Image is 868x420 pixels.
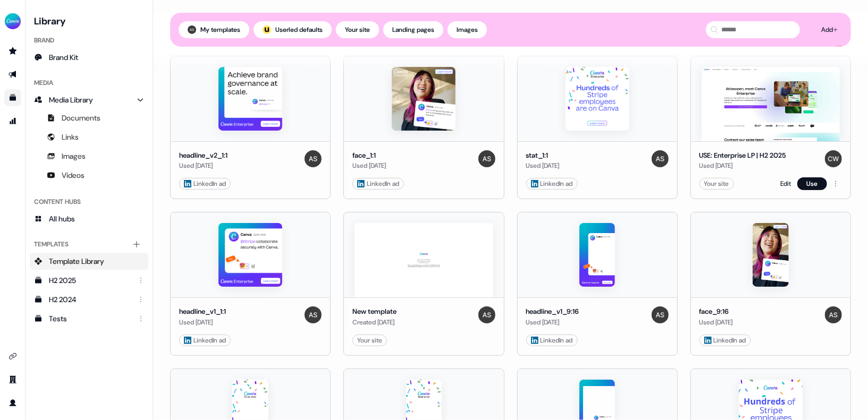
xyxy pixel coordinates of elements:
div: Used [DATE] [700,160,786,171]
button: Images [448,21,487,38]
div: Created [DATE] [352,317,397,328]
div: Templates [30,236,148,253]
button: Your site [336,21,379,38]
a: Go to team [4,371,21,388]
div: LinkedIn ad [184,178,226,189]
a: Go to prospects [4,42,21,59]
div: Content Hubs [30,193,148,210]
div: Used [DATE] [352,160,386,171]
img: Anna [652,306,669,323]
div: LinkedIn ad [184,335,226,346]
a: Go to attribution [4,113,21,130]
button: headline_v2_1:1headline_v2_1:1Used [DATE]Anna LinkedIn ad [170,56,331,200]
button: New templateNew templateCreated [DATE]AnnaYour site [343,212,504,356]
a: Images [30,148,148,165]
a: H2 2024 [30,291,148,308]
div: H2 2024 [49,294,131,305]
div: Used [DATE] [179,317,226,328]
a: Template Library [30,253,148,270]
img: Anna [305,150,322,167]
div: Used [DATE] [526,160,560,171]
span: All hubs [49,213,75,224]
a: H2 2025 [30,272,148,289]
a: Videos [30,167,148,184]
div: New template [352,306,397,317]
button: stat_1:1stat_1:1Used [DATE]Anna LinkedIn ad [517,56,678,200]
span: Documents [62,113,100,123]
img: Anna [825,306,842,323]
a: Tests [30,310,148,327]
a: All hubs [30,210,148,227]
button: headline_v1_1:1headline_v1_1:1Used [DATE]Anna LinkedIn ad [170,212,331,356]
img: headline_v1_9:16 [579,223,616,287]
span: Brand Kit [49,52,78,63]
div: LinkedIn ad [531,335,573,346]
a: Brand Kit [30,49,148,66]
img: Anna [188,25,196,34]
img: Anna [305,306,322,323]
div: H2 2025 [49,275,131,286]
div: Your site [357,335,382,346]
button: My templates [179,21,249,38]
div: headline_v1_1:1 [179,306,226,317]
div: headline_v1_9:16 [526,306,579,317]
a: Go to integrations [4,348,21,365]
div: stat_1:1 [526,150,560,161]
div: Used [DATE] [526,317,579,328]
a: Go to outbound experience [4,66,21,83]
img: headline_v1_1:1 [218,223,282,287]
div: LinkedIn ad [531,178,573,189]
a: Links [30,128,148,145]
span: Template Library [49,256,104,267]
button: USE: Enterprise LP | H2 2025USE: Enterprise LP | H2 2025Used [DATE]CharlieYour siteEditUse [690,56,851,200]
div: face_1:1 [352,150,386,161]
img: USE: Enterprise LP | H2 2025 [702,67,840,141]
button: face_1:1face_1:1Used [DATE]Anna LinkedIn ad [343,56,504,200]
div: Used [DATE] [179,160,227,171]
a: Go to templates [4,89,21,106]
div: Tests [49,313,131,324]
span: Videos [62,170,85,181]
a: Media Library [30,91,148,108]
div: USE: Enterprise LP | H2 2025 [700,150,786,161]
div: face_9:16 [700,306,733,317]
span: Images [62,151,86,161]
img: Charlie [825,150,842,167]
div: Used [DATE] [700,317,733,328]
span: Media Library [49,95,93,105]
div: headline_v2_1:1 [179,150,227,161]
img: headline_v2_1:1 [218,67,282,131]
div: Your site [704,178,729,189]
div: ; [263,25,271,34]
a: Documents [30,109,148,126]
div: Media [30,74,148,91]
button: Use [797,177,827,190]
span: Links [62,132,79,142]
button: Add [813,21,842,38]
button: headline_v1_9:16headline_v1_9:16Used [DATE]Anna LinkedIn ad [517,212,678,356]
div: LinkedIn ad [357,178,399,189]
img: face_1:1 [392,67,456,131]
div: Brand [30,32,148,49]
div: LinkedIn ad [704,335,746,346]
img: face_9:16 [753,223,789,287]
a: Go to profile [4,395,21,412]
button: userled logo;Userled defaults [254,21,332,38]
a: Edit [780,178,791,189]
img: Anna [478,150,495,167]
img: New template [355,223,493,297]
button: Landing pages [383,21,443,38]
img: userled logo [263,25,271,34]
h3: Library [30,13,148,28]
button: face_9:16face_9:16Used [DATE]Anna LinkedIn ad [690,212,851,356]
img: stat_1:1 [566,67,629,131]
img: Anna [478,306,495,323]
img: Anna [652,150,669,167]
